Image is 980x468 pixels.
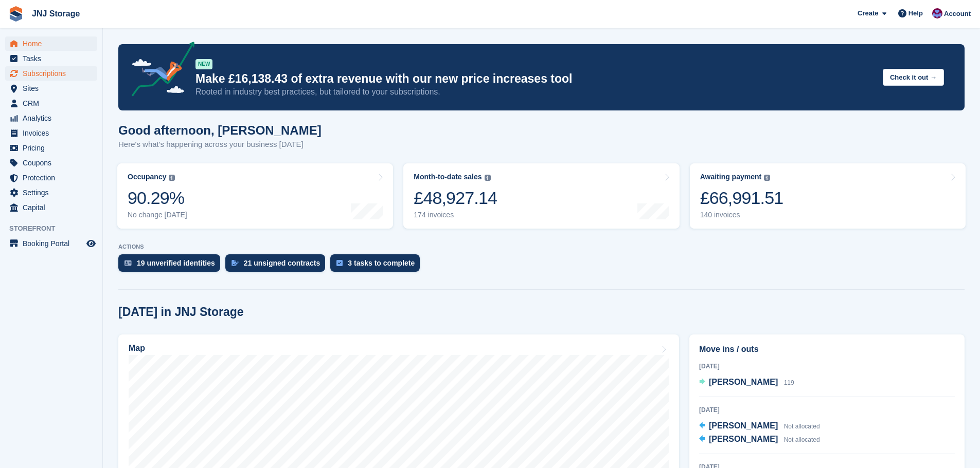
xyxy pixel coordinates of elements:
a: 19 unverified identities [118,254,225,277]
a: [PERSON_NAME] 119 [699,376,794,389]
span: Create [858,8,878,18]
button: Check it out → [883,69,944,86]
a: menu [5,126,97,140]
a: 21 unsigned contracts [225,254,331,277]
div: 90.29% [128,188,187,209]
a: menu [5,36,97,51]
div: 3 tasks to complete [348,259,415,267]
div: [DATE] [699,405,955,415]
span: 119 [784,379,794,386]
div: Month-to-date sales [414,173,482,181]
div: Awaiting payment [700,173,762,181]
a: menu [5,236,97,251]
div: £48,927.14 [414,188,497,209]
img: stora-icon-8386f47178a22dfd0bd8f6a31ec36ba5ce8667c1dd55bd0f319d3a0aa187defe.svg [8,6,24,22]
span: Not allocated [784,436,820,443]
a: menu [5,51,97,66]
a: Occupancy 90.29% No change [DATE] [117,163,393,229]
a: menu [5,66,97,81]
span: Storefront [9,223,102,234]
img: price-adjustments-announcement-icon-8257ccfd72463d97f412b2fc003d46551f7dbcb40ab6d574587a9cd5c0d94... [123,42,195,100]
p: ACTIONS [118,244,965,250]
a: menu [5,111,97,125]
div: Occupancy [128,173,166,181]
img: verify_identity-adf6edd0f0f0b5bbfe63781bf79b02c33cf7c696d77639b501bdc392416b5a36.svg [124,260,132,266]
span: [PERSON_NAME] [709,435,778,443]
div: NEW [195,59,212,69]
div: 19 unverified identities [137,259,215,267]
h1: Good afternoon, [PERSON_NAME] [118,123,322,137]
span: [PERSON_NAME] [709,378,778,386]
span: Booking Portal [23,236,84,251]
h2: Map [129,344,145,353]
p: Make £16,138.43 of extra revenue with our new price increases tool [195,71,875,86]
span: Subscriptions [23,66,84,81]
a: 3 tasks to complete [330,254,425,277]
div: 140 invoices [700,211,783,219]
span: Pricing [23,141,84,155]
a: menu [5,81,97,96]
span: Invoices [23,126,84,140]
span: Analytics [23,111,84,125]
h2: [DATE] in JNJ Storage [118,305,244,319]
img: icon-info-grey-7440780725fd019a000dd9b08b2336e03edf1995a4989e88bcd33f0948082b44.svg [485,175,491,181]
img: Jonathan Scrase [932,8,942,18]
p: Rooted in industry best practices, but tailored to your subscriptions. [195,86,875,98]
p: Here's what's happening across your business [DATE] [118,139,322,151]
span: Capital [23,200,84,215]
span: Sites [23,81,84,96]
a: menu [5,185,97,200]
a: [PERSON_NAME] Not allocated [699,420,820,433]
a: menu [5,156,97,170]
a: Month-to-date sales £48,927.14 174 invoices [403,163,679,229]
img: icon-info-grey-7440780725fd019a000dd9b08b2336e03edf1995a4989e88bcd33f0948082b44.svg [764,175,770,181]
span: Home [23,36,84,51]
a: Awaiting payment £66,991.51 140 invoices [690,163,966,229]
span: Not allocated [784,423,820,430]
a: menu [5,200,97,215]
span: Protection [23,171,84,185]
a: [PERSON_NAME] Not allocated [699,433,820,446]
span: Coupons [23,156,84,170]
img: contract_signature_icon-13c848040528278c33f63329250d36e43548de30e8caae1d1a13099fd9432cc5.svg [231,260,239,266]
span: [PERSON_NAME] [709,421,778,430]
a: menu [5,141,97,155]
span: CRM [23,96,84,110]
img: icon-info-grey-7440780725fd019a000dd9b08b2336e03edf1995a4989e88bcd33f0948082b44.svg [169,175,175,181]
span: Account [944,9,971,19]
h2: Move ins / outs [699,343,955,355]
a: menu [5,171,97,185]
div: [DATE] [699,362,955,371]
div: No change [DATE] [128,211,187,219]
span: Help [908,8,923,18]
div: 21 unsigned contracts [244,259,320,267]
div: 174 invoices [414,211,497,219]
img: task-75834270c22a3079a89374b754ae025e5fb1db73e45f91037f5363f120a921f8.svg [336,260,343,266]
span: Settings [23,185,84,200]
a: Preview store [85,237,97,250]
span: Tasks [23,51,84,66]
a: menu [5,96,97,110]
div: £66,991.51 [700,188,783,209]
a: JNJ Storage [28,5,84,22]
